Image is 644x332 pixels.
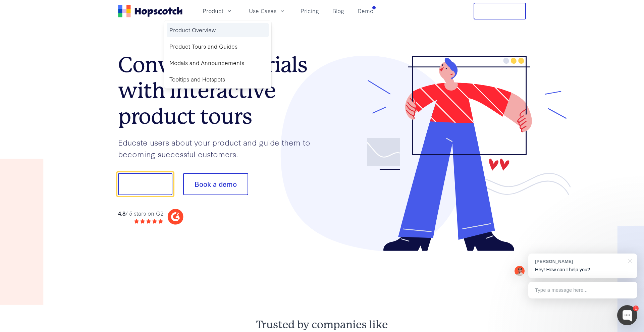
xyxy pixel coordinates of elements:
[298,5,322,16] a: Pricing
[118,5,182,17] a: Home
[249,7,276,15] span: Use Cases
[535,258,624,265] div: [PERSON_NAME]
[75,318,569,332] h2: Trusted by companies like
[167,23,269,37] a: Product Overview
[118,209,125,217] strong: 4.8
[528,282,637,298] div: Type a message here...
[167,56,269,70] a: Modals and Announcements
[330,5,347,16] a: Blog
[118,173,172,195] button: Show me!
[515,266,525,276] img: Mark Spera
[167,72,269,86] a: Tooltips and Hotspots
[167,40,269,53] a: Product Tours and Guides
[535,266,631,273] p: Hey! How can I help you?
[474,3,526,19] button: Free Trial
[245,5,290,16] button: Use Cases
[199,5,237,16] button: Product
[118,209,163,218] div: / 5 stars on G2
[633,306,639,311] div: 1
[118,136,322,160] p: Educate users about your product and guide them to becoming successful customers.
[203,7,223,15] span: Product
[355,5,376,16] a: Demo
[118,52,322,129] h1: Convert more trials with interactive product tours
[183,173,248,195] button: Book a demo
